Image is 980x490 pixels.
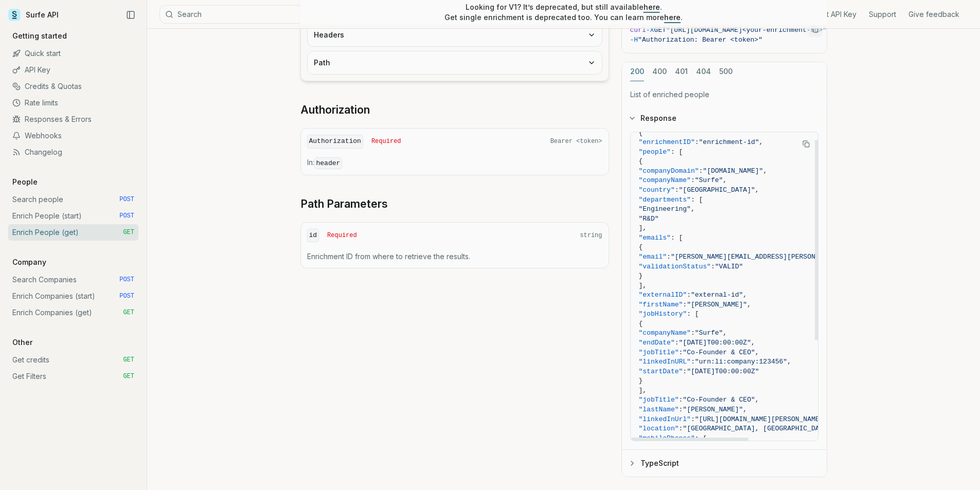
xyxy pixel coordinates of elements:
a: Get API Key [817,9,857,20]
span: { [639,320,643,328]
span: "jobTitle" [639,396,679,404]
p: Looking for V1? It’s deprecated, but still available . Get single enrichment is deprecated too. Y... [444,2,683,23]
span: "VALID" [715,263,743,270]
span: GET [123,308,134,317]
p: Company [8,257,50,267]
span: GET [123,356,134,364]
span: "location" [639,425,679,432]
span: "[URL][DOMAIN_NAME]<your-enrichment-id>" [666,26,827,34]
span: "departments" [639,196,691,204]
span: "Surfe" [695,176,723,184]
a: Path Parameters [300,197,388,211]
span: "companyName" [639,329,691,337]
span: , [723,329,727,337]
span: POST [119,292,134,300]
a: Webhooks [8,128,138,144]
span: -X [646,26,654,34]
span: "[URL][DOMAIN_NAME][PERSON_NAME]" [695,415,827,423]
p: People [8,177,42,187]
span: string [580,231,602,240]
span: Required [371,137,401,146]
span: ], [639,387,647,394]
span: POST [119,195,134,204]
span: GET [123,228,134,237]
span: "email" [639,253,667,261]
a: Enrich Companies (start) POST [8,288,138,304]
span: Bearer <token> [550,137,602,146]
span: { [639,129,643,137]
p: List of enriched people [630,89,818,100]
a: Changelog [8,144,138,160]
a: API Key [8,62,138,78]
a: Quick start [8,45,138,62]
span: "[DOMAIN_NAME]" [703,167,763,175]
a: Enrich Companies (get) GET [8,304,138,321]
a: Give feedback [908,9,959,20]
button: 401 [675,62,688,81]
span: "Engineering" [639,205,691,213]
span: } [639,377,643,385]
span: "R&D" [639,215,659,223]
span: { [639,157,643,165]
p: In: [307,157,602,169]
span: : [ [671,234,683,242]
span: : [675,339,679,347]
span: : [699,167,703,175]
span: curl [630,26,646,34]
button: Path [308,51,602,74]
span: "Authorization: Bearer <token>" [638,36,762,44]
span: "startDate" [639,368,683,375]
a: Support [869,9,896,20]
span: "country" [639,186,675,194]
span: "jobHistory" [639,310,687,318]
button: Headers [308,24,602,46]
p: Other [8,337,37,348]
span: "firstName" [639,301,683,308]
span: , [751,339,755,347]
a: Rate limits [8,95,138,111]
a: Credits & Quotas [8,78,138,95]
a: Enrich People (start) POST [8,208,138,224]
div: Response [622,132,827,449]
span: , [747,301,751,308]
span: , [723,176,727,184]
span: "externalID" [639,291,687,299]
a: Get Filters GET [8,368,138,385]
code: id [307,229,319,243]
span: "emails" [639,234,671,242]
span: { [639,243,643,251]
span: "[DATE]T00:00:00Z" [687,368,759,375]
span: "[GEOGRAPHIC_DATA]" [679,186,755,194]
code: header [314,157,343,169]
span: : [711,263,715,270]
span: , [763,167,767,175]
span: : [ [671,148,683,156]
span: "linkedInUrl" [639,415,691,423]
span: : [683,368,687,375]
button: 400 [652,62,667,81]
span: Required [327,231,357,240]
button: 404 [696,62,711,81]
a: here [644,3,660,11]
span: : [ [691,196,703,204]
span: "linkedInURL" [639,358,691,366]
a: Authorization [300,103,370,117]
span: "Co-Founder & CEO" [683,396,755,404]
span: : [675,186,679,194]
span: : [691,176,695,184]
span: : [691,358,695,366]
button: 200 [630,62,644,81]
span: , [743,406,747,413]
span: "mobilePhones" [639,434,695,442]
span: , [743,291,747,299]
span: "[GEOGRAPHIC_DATA], [GEOGRAPHIC_DATA]" [683,425,835,432]
span: , [755,396,759,404]
span: "[PERSON_NAME]" [683,406,743,413]
span: "people" [639,148,671,156]
a: Search people POST [8,191,138,208]
span: "validationStatus" [639,263,711,270]
span: : [679,396,683,404]
span: : [687,291,691,299]
span: "[PERSON_NAME][EMAIL_ADDRESS][PERSON_NAME][DOMAIN_NAME]" [671,253,896,261]
button: Copy Text [798,136,814,152]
